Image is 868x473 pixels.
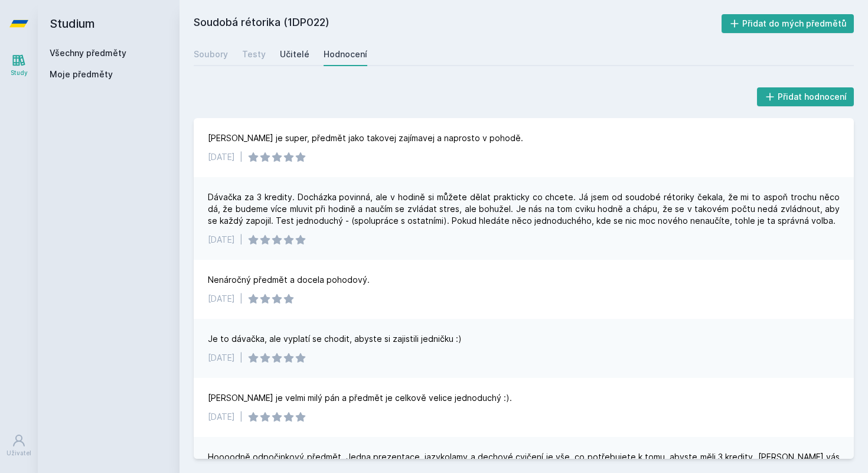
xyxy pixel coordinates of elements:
[240,293,243,305] div: |
[240,151,243,163] div: |
[324,48,367,60] div: Hodnocení
[242,43,266,66] a: Testy
[50,48,126,58] a: Všechny předměty
[208,333,462,345] div: Je to dávačka, ale vyplatí se chodit, abyste si zajistili jedničku :)
[194,14,722,33] h2: Soudobá rétorika (1DP022)
[280,43,309,66] a: Učitelé
[208,132,523,144] div: [PERSON_NAME] je super, předmět jako takovej zajímavej a naprosto v pohodě.
[2,428,35,464] a: Uživatel
[6,449,31,458] div: Uživatel
[208,293,235,305] div: [DATE]
[280,48,309,60] div: Učitelé
[208,151,235,163] div: [DATE]
[208,234,235,246] div: [DATE]
[194,48,228,60] div: Soubory
[208,191,840,227] div: Dávačka za 3 kredity. Docházka povinná, ale v hodině si můžete dělat prakticky co chcete. Já jsem...
[757,87,854,106] button: Přidat hodnocení
[208,392,512,404] div: [PERSON_NAME] je velmi milý pán a předmět je celkově velice jednoduchý :).
[722,14,854,33] button: Přidat do mých předmětů
[240,352,243,364] div: |
[208,352,235,364] div: [DATE]
[2,47,35,83] a: Study
[208,411,235,423] div: [DATE]
[240,411,243,423] div: |
[324,43,367,66] a: Hodnocení
[240,234,243,246] div: |
[208,274,370,286] div: Nenáročný předmět a docela pohodový.
[194,43,228,66] a: Soubory
[11,68,28,77] div: Study
[242,48,266,60] div: Testy
[50,68,113,80] span: Moje předměty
